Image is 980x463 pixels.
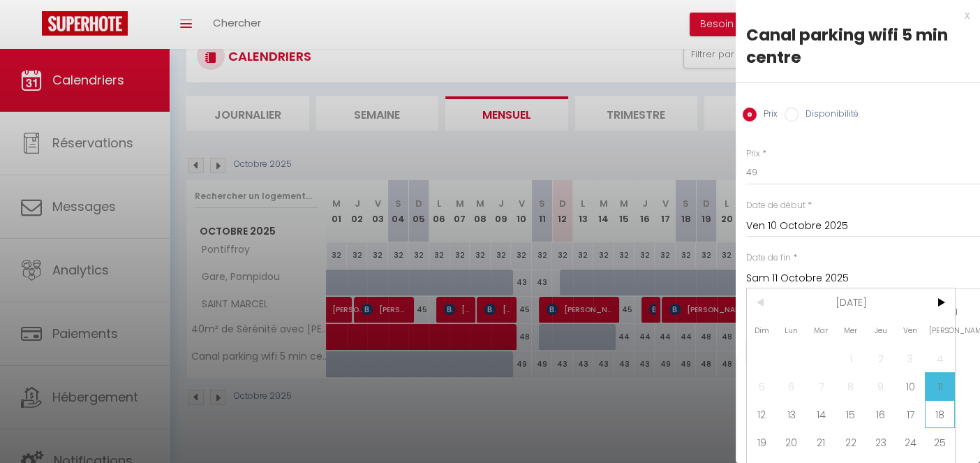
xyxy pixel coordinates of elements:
[757,108,778,123] label: Prix
[747,288,777,316] span: <
[866,372,896,400] span: 9
[806,428,836,456] span: 21
[925,372,955,400] span: 11
[836,428,866,456] span: 22
[866,344,896,372] span: 2
[777,316,807,344] span: Lun
[836,344,866,372] span: 1
[777,400,807,428] span: 13
[925,316,955,344] span: [PERSON_NAME]
[836,316,866,344] span: Mer
[896,372,926,400] span: 10
[747,400,777,428] span: 12
[746,251,791,265] label: Date de fin
[806,316,836,344] span: Mar
[746,147,760,161] label: Prix
[896,344,926,372] span: 3
[806,372,836,400] span: 7
[777,372,807,400] span: 6
[836,372,866,400] span: 8
[747,372,777,400] span: 5
[836,400,866,428] span: 15
[777,288,926,316] span: [DATE]
[746,199,805,212] label: Date de début
[866,428,896,456] span: 23
[896,316,926,344] span: Ven
[896,400,926,428] span: 17
[806,400,836,428] span: 14
[799,108,859,123] label: Disponibilité
[896,428,926,456] span: 24
[746,24,970,68] div: Canal parking wifi 5 min centre
[777,428,807,456] span: 20
[925,400,955,428] span: 18
[925,344,955,372] span: 4
[747,428,777,456] span: 19
[747,316,777,344] span: Dim
[866,400,896,428] span: 16
[925,428,955,456] span: 25
[736,7,970,24] div: x
[925,288,955,316] span: >
[866,316,896,344] span: Jeu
